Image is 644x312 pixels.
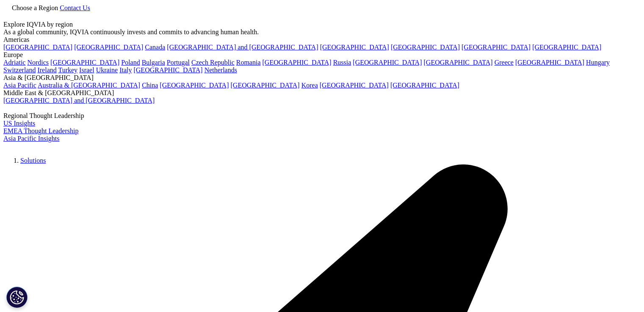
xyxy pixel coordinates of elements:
a: Hungary [586,59,610,66]
a: [GEOGRAPHIC_DATA] [133,66,202,74]
a: Romania [236,59,261,66]
a: Ukraine [96,66,118,74]
a: Korea [301,82,318,89]
a: [GEOGRAPHIC_DATA] [462,44,531,51]
a: Australia & [GEOGRAPHIC_DATA] [38,82,140,89]
a: China [142,82,158,89]
a: EMEA Thought Leadership [3,127,78,134]
a: US Insights [3,120,35,127]
a: [GEOGRAPHIC_DATA] [424,59,493,66]
a: Adriatic [3,59,25,66]
a: [GEOGRAPHIC_DATA] [263,59,332,66]
a: [GEOGRAPHIC_DATA] [391,44,460,51]
div: Regional Thought Leadership [3,112,641,120]
a: [GEOGRAPHIC_DATA] [515,59,584,66]
a: Netherlands [205,66,237,74]
a: [GEOGRAPHIC_DATA] [320,44,389,51]
a: [GEOGRAPHIC_DATA] [320,82,389,89]
div: As a global community, IQVIA continuously invests and commits to advancing human health. [3,28,641,36]
a: Nordics [27,59,49,66]
a: [GEOGRAPHIC_DATA] and [GEOGRAPHIC_DATA] [167,44,318,51]
a: Russia [333,59,351,66]
a: [GEOGRAPHIC_DATA] [3,44,72,51]
a: Switzerland [3,66,36,74]
div: Europe [3,51,641,59]
div: Asia & [GEOGRAPHIC_DATA] [3,74,641,82]
a: [GEOGRAPHIC_DATA] [50,59,119,66]
a: [GEOGRAPHIC_DATA] [532,44,601,51]
div: Middle East & [GEOGRAPHIC_DATA] [3,89,641,97]
button: Setări cookie-uri [6,287,28,308]
a: Asia Pacific [3,82,36,89]
a: [GEOGRAPHIC_DATA] and [GEOGRAPHIC_DATA] [3,97,155,104]
a: Israel [79,66,94,74]
a: [GEOGRAPHIC_DATA] [74,44,143,51]
span: Choose a Region [12,4,58,11]
a: Solutions [20,157,46,164]
a: Asia Pacific Insights [3,135,59,142]
a: Italy [119,66,132,74]
div: Explore IQVIA by region [3,21,641,28]
a: Bulgaria [142,59,165,66]
a: Turkey [58,66,77,74]
a: [GEOGRAPHIC_DATA] [231,82,300,89]
div: Americas [3,36,641,44]
a: Canada [145,44,165,51]
a: Czech Republic [191,59,235,66]
a: Ireland [37,66,56,74]
a: [GEOGRAPHIC_DATA] [390,82,459,89]
a: Portugal [167,59,190,66]
a: [GEOGRAPHIC_DATA] [353,59,422,66]
a: [GEOGRAPHIC_DATA] [160,82,229,89]
a: Greece [495,59,514,66]
a: Poland [121,59,140,66]
a: Contact Us [60,4,90,11]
